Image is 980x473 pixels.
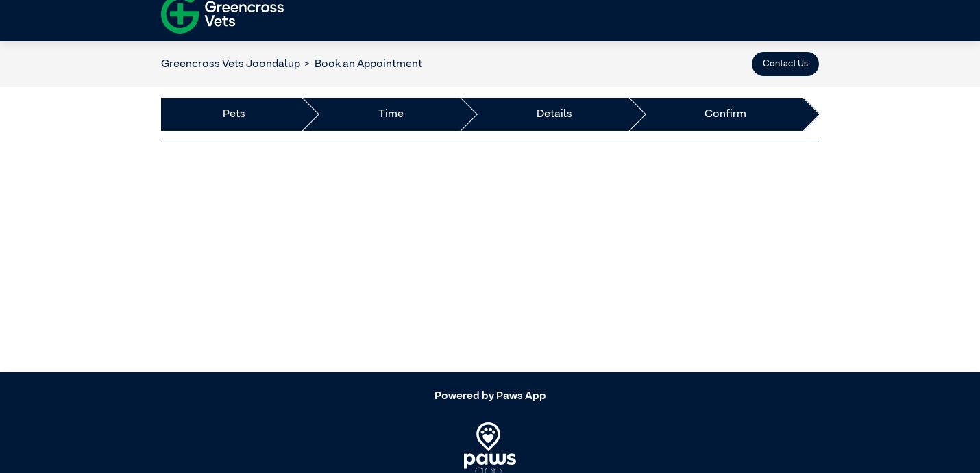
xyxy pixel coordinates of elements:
nav: breadcrumb [161,56,422,73]
li: Book an Appointment [300,56,422,73]
a: Greencross Vets Joondalup [161,59,300,70]
a: Time [378,106,404,123]
a: Details [537,106,572,123]
a: Confirm [705,106,746,123]
button: Contact Us [752,52,819,76]
a: Pets [223,106,245,123]
h5: Powered by Paws App [161,390,819,403]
